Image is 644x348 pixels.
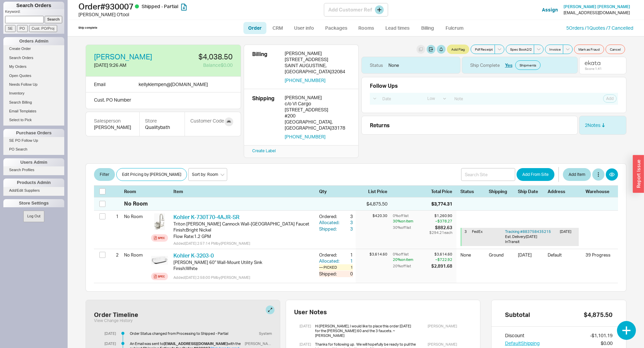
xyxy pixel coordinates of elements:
div: Billing [252,50,279,83]
div: $1,260.90 [429,213,452,218]
div: Ship complete [78,26,97,30]
a: Open Quotes [3,72,64,79]
div: [DATE] 9:26 AM [94,62,162,69]
div: [DATE] [518,252,544,263]
div: 1 [341,252,353,258]
div: 3 [464,229,469,245]
div: Qty [319,188,353,194]
a: 2Notes [585,122,605,129]
span: Add From Site [522,170,549,179]
div: Item [173,188,316,194]
a: 5Orders /1Quotes /7 Cancelled [566,25,633,31]
input: PO [17,25,28,32]
a: Search Orders [3,54,64,61]
div: User Notes [294,308,477,316]
div: 39 Progress [586,252,613,258]
a: Kohler K-730T70-4AJR-SR [173,214,239,220]
h1: Order # 930007 [78,2,324,11]
span: Invoice [549,47,561,52]
button: Add [603,95,617,103]
div: 2 [110,249,119,261]
div: List Price [356,188,387,194]
button: Assign [542,6,558,13]
span: Mark as Fraud [578,47,600,52]
a: Fulcrum [441,22,469,34]
div: $3,774.31 [431,200,452,207]
span: Needs Follow Up [9,82,38,86]
div: 3 [341,226,353,232]
span: Add Item [569,170,585,179]
div: 3 [341,219,353,225]
a: Order [243,22,266,34]
input: SE [5,25,16,32]
div: Finish : Bright Nickel [173,227,314,233]
div: $294.21 each [429,231,452,235]
div: Room [124,188,148,194]
div: [PERSON_NAME] [285,95,350,101]
button: View Change History [94,318,133,323]
div: Shipped: [319,271,341,277]
div: 1 [110,211,119,222]
a: Email Templates [3,108,64,115]
div: Follow Ups [370,83,398,89]
a: Lead times [380,22,414,34]
div: Added [DATE] 2:58:00 PM by [PERSON_NAME] [173,275,314,280]
span: [DATE] [526,234,537,239]
span: Add [606,96,614,101]
a: Spec [151,273,168,280]
span: Cancel [610,47,621,52]
button: Mark as Fraud [574,45,604,54]
a: Billing [416,22,439,34]
span: FedEx [472,229,483,234]
a: [PERSON_NAME] [94,53,152,60]
a: Shipments [515,60,541,70]
div: Default [548,252,581,263]
div: #200 [285,113,350,119]
div: Orders Admin [3,37,64,45]
div: No Room [124,211,148,222]
div: [PERSON_NAME] O'tool [78,11,324,18]
div: 3 [341,213,353,219]
div: [GEOGRAPHIC_DATA] , [GEOGRAPHIC_DATA] 33178 [285,119,350,131]
button: Shipped:3 [319,226,353,232]
button: Edit Pricing by [PERSON_NAME] [116,168,187,181]
div: Triton [PERSON_NAME] Cannock Wall-[GEOGRAPHIC_DATA] Faucet [173,221,314,227]
div: Address [548,188,581,194]
div: [EMAIL_ADDRESS][DOMAIN_NAME] [564,10,630,15]
div: Est. Delivery [505,234,557,239]
div: $2,891.68 [431,263,452,269]
div: 0 [341,271,353,277]
div: Warehouse [586,188,613,194]
button: DefaultShipping [505,340,540,347]
div: Email [94,81,105,88]
input: Note [451,94,569,103]
div: Status [460,188,485,194]
div: [PERSON_NAME] 60" Wall-Mount Utility Sink [173,259,314,265]
div: [DATE] [300,322,311,340]
div: [STREET_ADDRESS] [285,107,350,113]
a: Spec [151,234,168,242]
div: No Room [124,249,148,261]
input: Search Site [461,168,515,181]
a: Packages [320,22,352,34]
div: Add Customer Ref [324,3,388,17]
div: [STREET_ADDRESS] [285,56,350,62]
div: $4,038.50 [168,53,233,60]
div: Allocated: [319,219,341,225]
div: Subtotal [505,311,530,318]
div: No Room [124,200,148,207]
div: Qualitybath [145,124,179,131]
div: 0 % off list [393,252,430,257]
div: $3,614.60 [356,252,387,257]
b: [EMAIL_ADDRESS][DOMAIN_NAME] [164,341,228,346]
div: kellyklempen @ [DOMAIN_NAME] [139,81,208,88]
div: Spec [158,235,165,241]
div: $3,614.60 [431,252,452,257]
div: Ship Complete [470,62,500,68]
div: 20 % off list [393,263,430,269]
img: Category_Template_cstkfk [151,213,168,230]
div: – $722.92 [431,257,452,262]
div: — Picked [319,264,345,270]
div: Ground [489,252,514,263]
div: Users Admin [3,158,64,166]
